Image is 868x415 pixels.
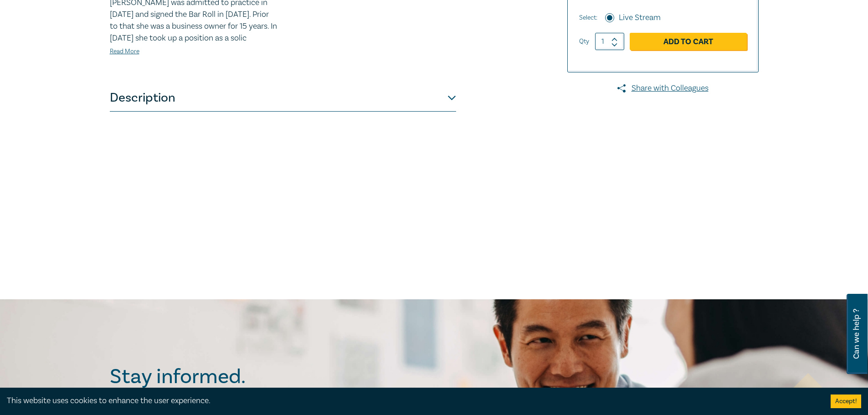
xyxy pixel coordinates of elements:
a: Share with Colleagues [567,82,759,94]
label: Qty [579,36,589,46]
a: Add to Cart [630,33,747,50]
input: 1 [595,33,624,50]
label: Live Stream [619,12,661,24]
h2: Stay informed. [110,365,325,389]
span: Can we help ? [852,299,861,369]
button: Accept cookies [831,395,861,408]
span: Select: [579,13,597,23]
a: Read More [110,47,139,56]
button: Description [110,84,456,112]
div: This website uses cookies to enhance the user experience. [7,395,817,407]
